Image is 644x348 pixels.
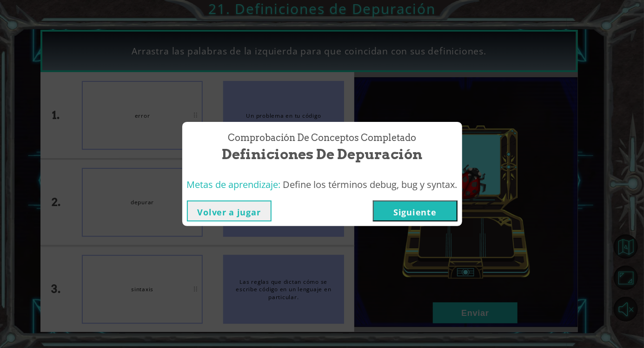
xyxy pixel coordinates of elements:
[187,201,272,221] button: Volver a jugar
[187,178,281,191] span: Metas de aprendizaje:
[222,144,422,164] span: Definiciones de Depuración
[283,178,458,191] span: Define los términos debug, bug y syntax.
[373,201,458,221] button: Siguiente
[228,131,416,145] span: Comprobación de conceptos Completado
